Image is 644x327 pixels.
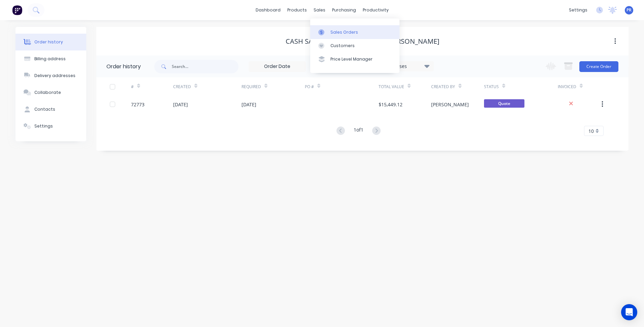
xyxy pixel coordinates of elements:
button: Create Order [579,61,618,72]
div: Required [241,77,305,96]
div: [DATE] [241,101,256,108]
div: 1 of 1 [354,126,363,136]
span: PR [626,7,632,13]
button: Settings [15,118,86,135]
div: Invoiced [558,84,576,90]
div: 17 Statuses [377,63,433,70]
div: Collaborate [34,89,61,96]
button: Order history [15,34,86,50]
div: Order history [34,39,63,45]
div: productivity [359,5,392,15]
div: Invoiced [558,77,600,96]
div: Customers [330,43,355,49]
div: # [131,77,173,96]
div: products [284,5,310,15]
span: Quote [484,99,524,108]
div: Cash Sale - [PERSON_NAME] & [PERSON_NAME] [286,37,440,45]
span: 10 [588,128,594,135]
div: settings [566,5,591,15]
div: Open Intercom Messenger [621,304,637,320]
button: Collaborate [15,84,86,101]
input: Search... [172,60,238,73]
button: Contacts [15,101,86,118]
div: Total Value [379,84,404,90]
div: PO # [305,77,379,96]
a: Price Level Manager [310,52,399,66]
div: purchasing [329,5,359,15]
a: Sales Orders [310,25,399,39]
a: Customers [310,39,399,52]
div: [PERSON_NAME] [431,101,469,108]
div: Status [484,84,499,90]
input: Order Date [249,62,305,72]
div: $15,449.12 [379,101,402,108]
div: 72773 [131,101,144,108]
a: dashboard [252,5,284,15]
div: Created By [431,84,455,90]
div: Created [173,77,241,96]
div: Required [241,84,261,90]
div: PO # [305,84,314,90]
div: Total Value [379,77,431,96]
img: Factory [12,5,22,15]
div: sales [310,5,329,15]
div: Settings [34,123,53,129]
div: [DATE] [173,101,188,108]
div: Price Level Manager [330,56,373,62]
div: Order history [106,63,141,71]
div: Billing address [34,56,66,62]
div: Delivery addresses [34,73,75,79]
div: # [131,84,134,90]
button: Delivery addresses [15,67,86,84]
div: Contacts [34,106,55,112]
div: Status [484,77,558,96]
button: Billing address [15,50,86,67]
div: Sales Orders [330,29,358,35]
div: Created [173,84,191,90]
div: Created By [431,77,484,96]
